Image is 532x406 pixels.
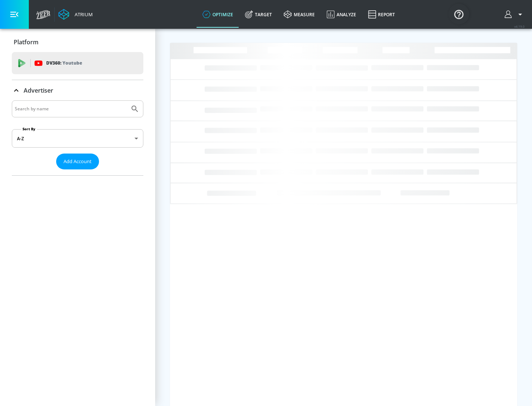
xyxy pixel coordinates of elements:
[62,59,82,67] p: Youtube
[12,169,143,175] nav: list of Advertiser
[321,1,362,28] a: Analyze
[14,38,38,46] p: Platform
[197,1,239,28] a: optimize
[12,129,143,148] div: A-Z
[58,9,93,20] a: Atrium
[15,104,127,114] input: Search by name
[278,1,321,28] a: measure
[21,127,37,131] label: Sort By
[56,154,99,169] button: Add Account
[46,59,82,67] p: DV360:
[239,1,278,28] a: Target
[12,80,143,101] div: Advertiser
[12,100,143,175] div: Advertiser
[12,32,143,52] div: Platform
[64,157,92,166] span: Add Account
[24,86,53,94] p: Advertiser
[362,1,401,28] a: Report
[449,4,469,24] button: Open Resource Center
[72,11,93,18] div: Atrium
[12,52,143,74] div: DV360: Youtube
[514,24,525,28] span: v 4.19.0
